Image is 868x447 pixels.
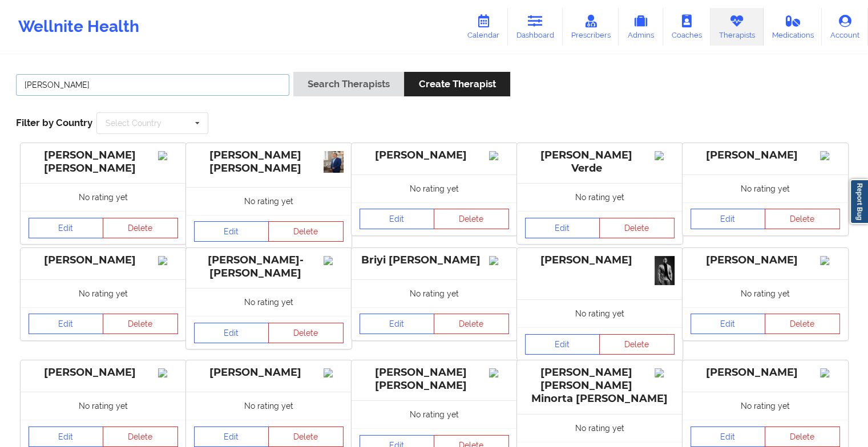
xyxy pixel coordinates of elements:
a: Edit [194,426,269,447]
div: No rating yet [21,279,186,307]
img: Image%2Fplaceholer-image.png [158,151,178,160]
a: Edit [194,323,269,343]
div: No rating yet [21,392,186,420]
a: Edit [691,209,766,229]
div: No rating yet [352,279,517,307]
img: Image%2Fplaceholer-image.png [820,256,840,265]
div: [PERSON_NAME] [691,149,840,162]
button: Delete [765,314,840,334]
button: Delete [599,218,675,238]
div: Briyi [PERSON_NAME] [360,254,509,267]
img: Image%2Fplaceholer-image.png [324,256,344,265]
div: [PERSON_NAME] [PERSON_NAME] [29,149,178,175]
div: No rating yet [186,392,352,420]
a: Edit [360,314,435,334]
button: Delete [268,426,344,447]
button: Delete [103,314,178,334]
button: Delete [268,323,344,343]
div: No rating yet [21,183,186,211]
a: Edit [29,314,104,334]
button: Delete [765,209,840,229]
div: No rating yet [352,174,517,202]
img: Image%2Fplaceholer-image.png [489,151,509,160]
a: Report Bug [850,179,868,224]
button: Delete [765,426,840,447]
img: Image%2Fplaceholer-image.png [158,368,178,377]
a: Edit [360,209,435,229]
button: Delete [434,314,509,334]
div: [PERSON_NAME] [PERSON_NAME] Minorta [PERSON_NAME] [525,366,675,405]
div: [PERSON_NAME] [29,254,178,267]
img: Image%2Fplaceholer-image.png [820,368,840,377]
img: d1ebb28b-43e3-4388-a417-c1dd2a2e4293_IMG_8332.jpeg [655,256,675,285]
a: Edit [525,218,600,238]
div: [PERSON_NAME] [PERSON_NAME] [360,366,509,392]
button: Delete [103,218,178,238]
a: Edit [691,314,766,334]
a: Edit [194,221,269,242]
a: Prescribers [563,8,619,46]
div: No rating yet [517,414,683,442]
div: No rating yet [186,288,352,316]
a: Coaches [663,8,710,46]
div: [PERSON_NAME] [525,254,675,267]
div: [PERSON_NAME] [PERSON_NAME] [194,149,344,175]
img: Image%2Fplaceholer-image.png [655,151,675,160]
img: Image%2Fplaceholer-image.png [489,256,509,265]
img: Image%2Fplaceholer-image.png [158,256,178,265]
div: [PERSON_NAME] [29,366,178,379]
a: Calendar [459,8,508,46]
button: Create Therapist [404,72,510,96]
div: [PERSON_NAME] Verde [525,149,675,175]
img: Image%2Fplaceholer-image.png [489,368,509,377]
button: Delete [599,334,675,355]
a: Therapists [710,8,764,46]
img: Image%2Fplaceholer-image.png [324,368,344,377]
div: No rating yet [683,279,848,307]
div: [PERSON_NAME] [691,366,840,379]
a: Edit [525,334,600,355]
input: Search Keywords [16,74,289,96]
div: No rating yet [683,174,848,202]
a: Admins [619,8,663,46]
button: Delete [268,221,344,242]
button: Delete [434,209,509,229]
div: No rating yet [186,187,352,215]
button: Search Therapists [293,72,404,96]
a: Medications [764,8,822,46]
div: [PERSON_NAME] [360,149,509,162]
span: Filter by Country [16,117,92,128]
div: [PERSON_NAME] [194,366,344,379]
div: No rating yet [517,299,683,327]
div: [PERSON_NAME] [691,254,840,267]
button: Delete [103,426,178,447]
a: Dashboard [508,8,563,46]
a: Edit [29,218,104,238]
a: Edit [691,426,766,447]
img: Image%2Fplaceholer-image.png [655,368,675,377]
div: No rating yet [352,400,517,428]
img: Image%2Fplaceholer-image.png [820,151,840,160]
div: Select Country [106,119,162,127]
div: [PERSON_NAME]-[PERSON_NAME] [194,254,344,280]
a: Account [822,8,868,46]
div: No rating yet [517,183,683,211]
div: No rating yet [683,392,848,420]
a: Edit [29,426,104,447]
img: 9bfc87e7-ed98-490b-91e0-f739f06dbc94_66dacb10-aee7-4263-8e7f-25ec823f7c7cImagen_nueva_IA.jpg [324,151,344,173]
